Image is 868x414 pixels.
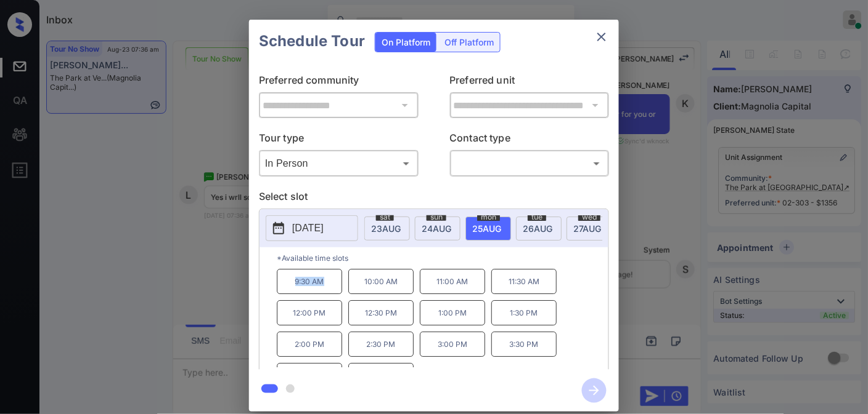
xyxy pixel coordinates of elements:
p: [DATE] [292,221,324,236]
div: Off Platform [438,33,500,52]
div: date-select [364,217,410,241]
span: mon [477,213,500,221]
p: Preferred community [259,73,419,92]
span: 23 AUG [371,223,401,234]
span: 27 AUG [573,223,601,234]
p: Contact type [450,130,610,150]
p: 4:30 PM [277,363,342,388]
p: 1:30 PM [491,300,557,325]
p: Tour type [259,130,419,150]
p: 12:30 PM [348,300,414,325]
p: 9:30 AM [277,269,342,294]
p: 5:00 PM [348,363,414,388]
button: close [589,25,614,49]
div: date-select [415,217,461,241]
span: sat [376,213,394,221]
p: Preferred unit [450,73,610,92]
p: 11:30 AM [491,269,557,294]
p: 3:30 PM [491,332,557,357]
p: 1:00 PM [420,300,485,325]
p: 3:00 PM [420,332,485,357]
p: 2:30 PM [348,332,414,357]
p: 12:00 PM [277,300,342,325]
button: btn-next [575,375,614,407]
p: 2:00 PM [277,332,342,357]
h2: Schedule Tour [249,20,375,63]
span: 24 AUG [422,223,451,234]
p: *Available time slots [277,247,608,269]
div: In Person [262,153,416,173]
span: wed [578,213,600,221]
div: date-select [516,217,562,241]
div: date-select [465,217,511,241]
div: On Platform [375,33,436,52]
div: date-select [567,217,612,241]
span: sun [427,213,446,221]
p: Select slot [259,189,609,209]
p: 11:00 AM [420,269,485,294]
span: tue [528,213,546,221]
span: 26 AUG [523,223,552,234]
span: 25 AUG [472,223,501,234]
p: 10:00 AM [348,269,414,294]
button: [DATE] [266,215,358,241]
